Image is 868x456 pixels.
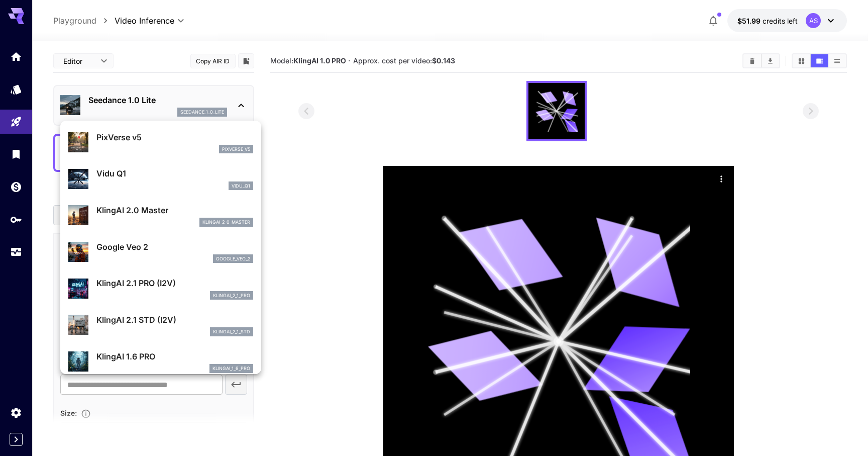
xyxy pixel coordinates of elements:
p: vidu_q1 [232,183,250,190]
p: Vidu Q1 [96,167,253,179]
p: KlingAI 1.6 PRO [96,350,253,362]
p: klingai_2_1_pro [213,292,250,299]
p: KlingAI 2.1 PRO (I2V) [96,277,253,289]
div: KlingAI 2.1 PRO (I2V)klingai_2_1_pro [68,273,253,304]
p: PixVerse v5 [96,131,253,143]
p: klingai_2_0_master [202,219,250,226]
p: klingai_1_6_pro [212,365,250,372]
div: Vidu Q1vidu_q1 [68,163,253,194]
div: PixVerse v5pixverse_v5 [68,127,253,158]
div: KlingAI 1.6 PROklingai_1_6_pro [68,346,253,377]
div: KlingAI 2.0 Masterklingai_2_0_master [68,200,253,231]
p: KlingAI 2.0 Master [96,204,253,216]
p: google_veo_2 [216,255,250,262]
p: Google Veo 2 [96,241,253,253]
p: KlingAI 2.1 STD (I2V) [96,314,253,326]
p: pixverse_v5 [222,146,250,153]
p: klingai_2_1_std [213,328,250,335]
div: Google Veo 2google_veo_2 [68,237,253,267]
div: KlingAI 2.1 STD (I2V)klingai_2_1_std [68,310,253,340]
